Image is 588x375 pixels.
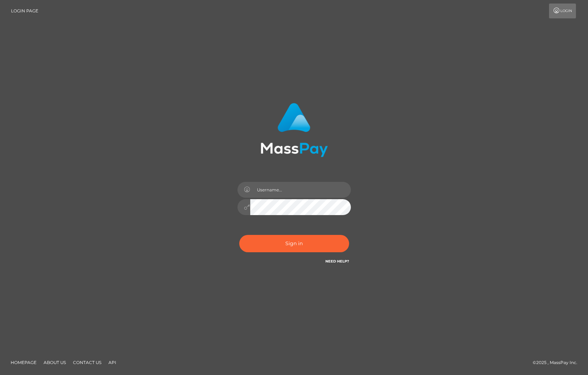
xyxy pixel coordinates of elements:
a: Homepage [8,357,39,368]
a: Need Help? [325,259,349,264]
a: About Us [41,357,69,368]
a: Login Page [11,4,38,18]
button: Sign in [239,235,349,252]
a: API [106,357,119,368]
a: Contact Us [70,357,104,368]
div: © 2025 , MassPay Inc. [533,359,583,367]
input: Username... [250,182,351,198]
img: MassPay Login [261,103,328,157]
a: Login [549,4,576,18]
